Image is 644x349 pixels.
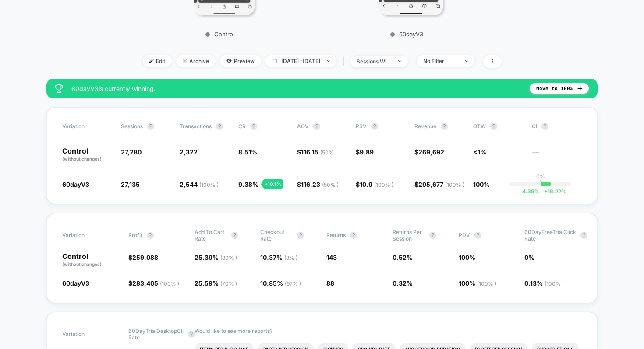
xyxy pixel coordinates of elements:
span: Archive [176,55,216,67]
img: calendar [272,59,277,63]
span: 27,135 [121,181,140,188]
span: 4.39 % [522,188,540,195]
span: PDV [459,232,470,238]
span: 27,280 [121,148,142,156]
span: ( 70 % ) [220,280,237,287]
span: Edit [143,55,172,67]
button: ? [350,232,357,239]
span: 2,544 [180,181,219,188]
span: ( 100 % ) [545,280,564,287]
p: Would like to see more reports? [195,328,582,334]
button: ? [147,123,154,130]
span: --- [532,150,582,162]
span: 10.85 % [260,279,301,287]
span: 0 % [524,254,534,261]
span: 60dayV3 is currently winning. [71,85,521,92]
img: success_star [55,84,63,93]
button: ? [580,232,587,239]
span: 25.59 % [195,279,237,287]
button: ? [313,123,320,130]
span: $ [297,181,339,188]
img: end [183,59,187,63]
span: 0.32 % [393,279,413,287]
span: 2,322 [180,148,198,156]
span: ( 97 % ) [285,280,301,287]
button: ? [250,123,257,130]
span: 116.23 [301,181,339,188]
span: 100% [473,181,490,188]
span: $ [414,181,464,188]
img: edit [149,59,154,63]
span: Returns Per Session [393,229,425,242]
span: | [341,55,350,68]
button: ? [147,232,154,239]
span: [DATE] - [DATE] [265,55,336,67]
span: 8.51 % [238,148,257,156]
span: 0.52 % [393,254,413,261]
span: Sessions [121,123,143,129]
span: 116.15 [301,148,337,156]
span: Add To Cart Rate [195,229,227,242]
span: 25.39 % [195,254,237,261]
span: ( 100 % ) [445,181,464,188]
p: 0% [536,173,545,180]
span: Returns [326,232,346,238]
span: 10.9 [360,181,393,188]
button: ? [216,123,223,130]
span: <1% [473,148,486,156]
span: 143 [326,254,337,261]
span: 283,405 [132,279,179,287]
img: end [327,60,330,62]
span: 9.38 % [238,181,258,188]
div: + 10.1 % [262,179,283,189]
button: ? [490,123,497,130]
span: 88 [326,279,334,287]
p: Control [62,147,112,162]
button: ? [188,331,195,338]
span: PSV [356,123,367,129]
span: $ [356,148,374,156]
button: ? [231,232,238,239]
span: $ [128,254,158,261]
button: ? [371,123,378,130]
button: Move to 100% [530,83,589,94]
span: $ [414,148,444,156]
span: ( 3 % ) [284,255,297,261]
div: sessions with impression [357,58,392,65]
span: CR [238,123,246,129]
p: 60dayV3 [330,31,483,38]
span: 10.37 % [260,254,297,261]
span: 60DayTrialDesktopCli rate [128,328,184,341]
span: 269,692 [418,148,444,156]
button: ? [429,232,436,239]
span: 16.22 % [540,188,566,195]
span: Preview [220,55,261,67]
span: 100 % [459,254,475,261]
p: Control [143,31,297,38]
span: 295,677 [418,181,464,188]
img: end [465,60,468,62]
span: 60DayFreeTrialClick rate [524,229,576,242]
span: ( 30 % ) [220,255,237,261]
button: ? [441,123,448,130]
span: (without changes) [62,262,102,267]
span: 100 % [459,279,496,287]
span: Variation [62,123,110,130]
div: No Filter [423,58,458,64]
span: AOV [297,123,309,129]
span: 60dayV3 [62,279,89,287]
span: ( 100 % ) [477,280,496,287]
span: Transactions [180,123,212,129]
span: $ [128,279,179,287]
button: ? [541,123,548,130]
span: ( 50 % ) [322,181,339,188]
button: ? [297,232,304,239]
span: + [544,188,548,195]
p: | [540,180,541,186]
span: 0.13 % [524,279,564,287]
span: $ [356,181,393,188]
span: 9.89 [360,148,374,156]
span: ( 100 % ) [160,280,179,287]
span: 60dayV3 [62,181,89,188]
span: Revenue [414,123,436,129]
